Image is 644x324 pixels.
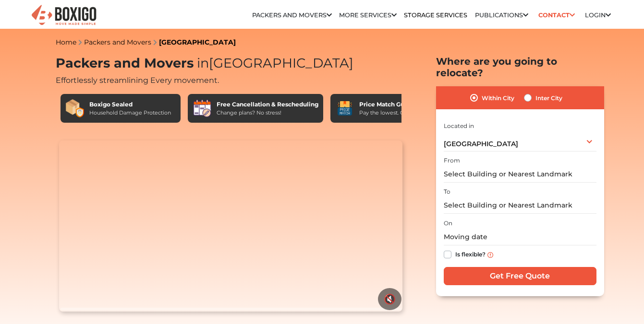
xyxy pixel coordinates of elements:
input: Select Building or Nearest Landmark [444,166,596,183]
a: Packers and Movers [84,38,151,46]
input: Moving date [444,229,596,245]
input: Get Free Quote [444,267,596,285]
label: To [444,187,450,196]
a: Login [585,12,611,19]
img: Boxigo Sealed [65,99,85,118]
label: Within City [482,92,514,104]
a: Packers and Movers [252,12,332,19]
div: Pay the lowest. Guaranteed! [359,109,432,117]
h2: Where are you going to relocate? [436,56,604,79]
label: On [444,219,452,228]
a: More services [339,12,397,19]
div: Change plans? No stress! [217,109,318,117]
div: Price Match Guarantee [359,100,432,109]
img: Price Match Guarantee [335,99,354,118]
div: Free Cancellation & Rescheduling [217,100,318,109]
img: Boxigo [30,4,97,27]
label: Located in [444,122,474,130]
a: Storage Services [404,12,467,19]
label: Is flexible? [455,249,486,259]
img: info [487,252,493,258]
img: Free Cancellation & Rescheduling [193,99,212,118]
h1: Packers and Movers [56,56,406,71]
label: Inter City [535,92,562,104]
a: Publications [475,12,528,19]
div: Boxigo Sealed [89,100,171,109]
span: [GEOGRAPHIC_DATA] [444,139,518,148]
a: Home [56,38,76,46]
div: Household Damage Protection [89,109,171,117]
video: Your browser does not support the video tag. [59,140,402,312]
span: Effortlessly streamlining Every movement. [56,76,219,85]
a: [GEOGRAPHIC_DATA] [159,38,236,46]
label: From [444,156,460,165]
button: 🔇 [378,288,401,310]
span: [GEOGRAPHIC_DATA] [194,55,353,71]
span: in [197,55,209,71]
input: Select Building or Nearest Landmark [444,197,596,214]
a: Contact [535,8,578,23]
